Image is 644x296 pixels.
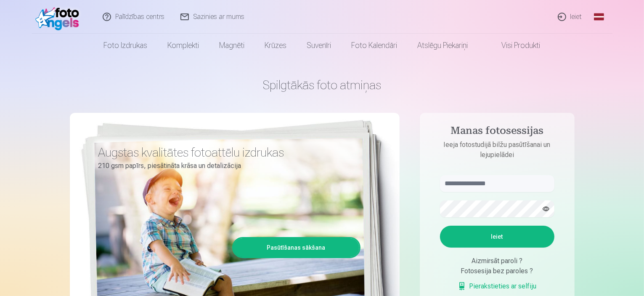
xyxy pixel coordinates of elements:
div: Fotosesija bez paroles ? [440,266,554,276]
div: Aizmirsāt paroli ? [440,256,554,266]
h1: Spilgtākās foto atmiņas [70,77,575,93]
a: Foto kalendāri [342,34,408,57]
h3: Augstas kvalitātes fotoattēlu izdrukas [98,145,354,160]
a: Foto izdrukas [94,34,158,57]
p: 210 gsm papīrs, piesātināta krāsa un detalizācija [98,160,354,172]
a: Krūzes [255,34,297,57]
a: Pasūtīšanas sākšana [233,238,359,257]
a: Suvenīri [297,34,342,57]
a: Pierakstieties ar selfiju [458,281,537,291]
a: Visi produkti [478,34,551,57]
h4: Manas fotosessijas [432,125,563,140]
a: Komplekti [158,34,209,57]
a: Magnēti [209,34,255,57]
p: Ieeja fotostudijā bilžu pasūtīšanai un lejupielādei [432,140,563,160]
a: Atslēgu piekariņi [408,34,478,57]
button: Ieiet [440,226,554,248]
img: /fa1 [35,3,84,30]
